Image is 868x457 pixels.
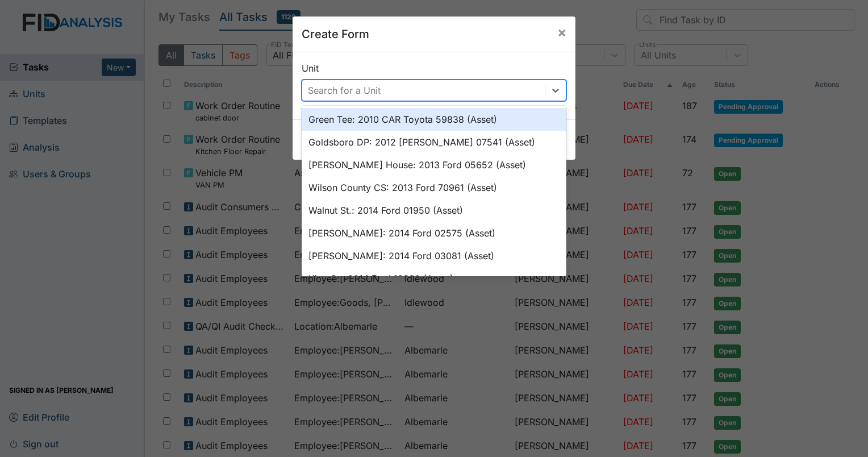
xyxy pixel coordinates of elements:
div: Goldsboro DP: 2012 [PERSON_NAME] 07541 (Asset) [302,131,566,153]
h5: Create Form [302,26,369,43]
div: Wilson County CS: 2013 Ford 70961 (Asset) [302,176,566,199]
div: King St.: 2014 Ford 13332 (Asset) [302,267,566,290]
span: × [557,24,566,40]
button: Close [548,16,575,48]
div: Search for a Unit [308,84,381,97]
div: [PERSON_NAME]: 2014 Ford 03081 (Asset) [302,244,566,267]
div: Walnut St.: 2014 Ford 01950 (Asset) [302,199,566,222]
div: Green Tee: 2010 CAR Toyota 59838 (Asset) [302,108,566,131]
label: Unit [302,61,319,75]
div: [PERSON_NAME] House: 2013 Ford 05652 (Asset) [302,153,566,176]
div: [PERSON_NAME]: 2014 Ford 02575 (Asset) [302,222,566,244]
